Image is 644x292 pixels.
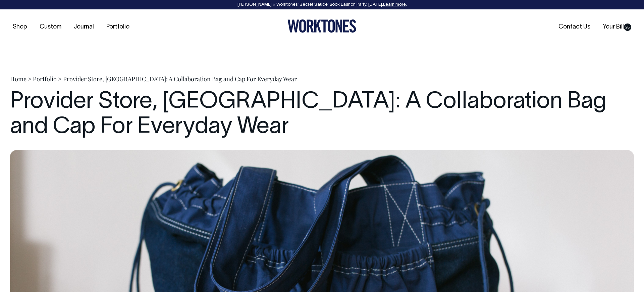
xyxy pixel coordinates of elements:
[33,75,57,83] a: Portfolio
[58,75,62,83] span: >
[10,21,30,33] a: Shop
[10,75,26,83] a: Home
[104,21,132,33] a: Portfolio
[28,75,32,83] span: >
[71,21,97,33] a: Journal
[10,90,634,140] h1: Provider Store, [GEOGRAPHIC_DATA]: A Collaboration Bag and Cap For Everyday Wear
[624,23,631,31] span: 28
[383,3,406,7] a: Learn more
[7,2,637,7] div: [PERSON_NAME] × Worktones ‘Secret Sauce’ Book Launch Party, [DATE]. .
[63,75,297,83] span: Provider Store, [GEOGRAPHIC_DATA]: A Collaboration Bag and Cap For Everyday Wear
[37,21,64,33] a: Custom
[556,21,593,33] a: Contact Us
[600,21,634,33] a: Your Bill28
